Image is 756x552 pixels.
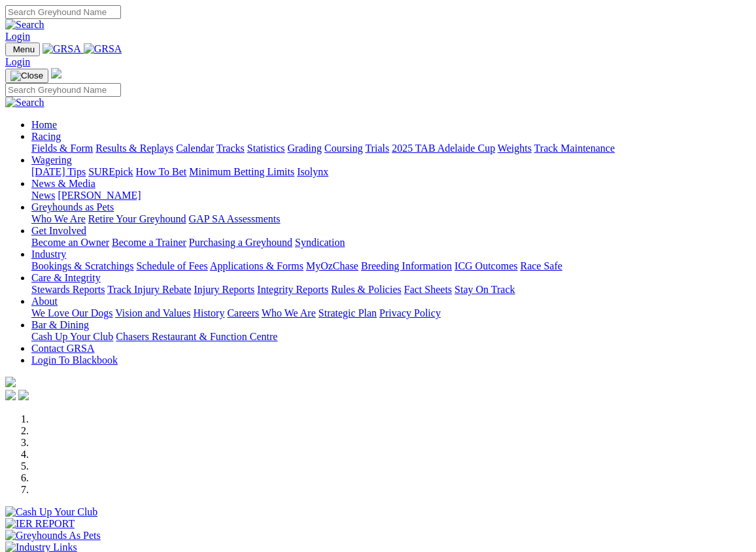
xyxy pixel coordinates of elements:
a: Statistics [247,143,285,154]
a: Industry [31,249,66,260]
a: Race Safe [520,260,562,271]
a: Track Maintenance [534,143,615,154]
div: About [31,307,751,319]
a: Privacy Policy [379,307,441,319]
button: Toggle navigation [5,43,40,56]
img: Greyhounds As Pets [5,530,101,542]
a: Fields & Form [31,143,93,154]
a: Fact Sheets [404,284,452,295]
a: Stay On Track [455,284,515,295]
a: Purchasing a Greyhound [189,237,292,248]
a: Home [31,119,57,130]
a: Login [5,56,30,67]
a: Bookings & Scratchings [31,260,133,271]
a: GAP SA Assessments [189,213,281,224]
div: Wagering [31,166,751,178]
a: Who We Are [262,307,316,319]
a: Contact GRSA [31,343,94,354]
img: Search [5,97,44,109]
a: Chasers Restaurant & Function Centre [116,331,277,342]
input: Search [5,5,121,19]
a: Wagering [31,154,72,165]
a: News & Media [31,178,95,189]
a: Coursing [324,143,363,154]
a: Bar & Dining [31,319,89,330]
img: Search [5,19,44,31]
a: Become an Owner [31,237,109,248]
div: Care & Integrity [31,284,751,296]
a: Schedule of Fees [136,260,207,271]
div: Industry [31,260,751,272]
a: Vision and Values [115,307,190,319]
a: Results & Replays [95,143,173,154]
img: twitter.svg [18,390,29,400]
a: SUREpick [88,166,133,177]
a: Integrity Reports [257,284,328,295]
input: Search [5,83,121,97]
img: IER REPORT [5,518,75,530]
a: [PERSON_NAME] [58,190,141,201]
a: Login To Blackbook [31,354,118,366]
a: Strategic Plan [318,307,377,319]
a: Careers [227,307,259,319]
div: Get Involved [31,237,751,249]
a: Isolynx [297,166,328,177]
a: [DATE] Tips [31,166,86,177]
a: Track Injury Rebate [107,284,191,295]
button: Toggle navigation [5,69,48,83]
a: We Love Our Dogs [31,307,112,319]
a: Minimum Betting Limits [189,166,294,177]
a: Become a Trainer [112,237,186,248]
div: Racing [31,143,751,154]
a: Calendar [176,143,214,154]
a: Trials [365,143,389,154]
a: Retire Your Greyhound [88,213,186,224]
span: Menu [13,44,35,54]
img: Close [10,71,43,81]
img: logo-grsa-white.png [5,377,16,387]
a: About [31,296,58,307]
img: GRSA [84,43,122,55]
a: Get Involved [31,225,86,236]
a: Applications & Forms [210,260,303,271]
a: Grading [288,143,322,154]
a: Breeding Information [361,260,452,271]
div: Bar & Dining [31,331,751,343]
a: Care & Integrity [31,272,101,283]
a: Weights [498,143,532,154]
a: Syndication [295,237,345,248]
img: GRSA [43,43,81,55]
div: Greyhounds as Pets [31,213,751,225]
a: Tracks [216,143,245,154]
a: 2025 TAB Adelaide Cup [392,143,495,154]
a: Injury Reports [194,284,254,295]
img: Cash Up Your Club [5,506,97,518]
a: Racing [31,131,61,142]
a: Login [5,31,30,42]
img: logo-grsa-white.png [51,68,61,78]
a: Cash Up Your Club [31,331,113,342]
a: How To Bet [136,166,187,177]
a: ICG Outcomes [455,260,517,271]
a: Rules & Policies [331,284,402,295]
a: History [193,307,224,319]
a: Who We Are [31,213,86,224]
a: Stewards Reports [31,284,105,295]
img: facebook.svg [5,390,16,400]
div: News & Media [31,190,751,201]
a: Greyhounds as Pets [31,201,114,213]
a: MyOzChase [306,260,358,271]
a: News [31,190,55,201]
